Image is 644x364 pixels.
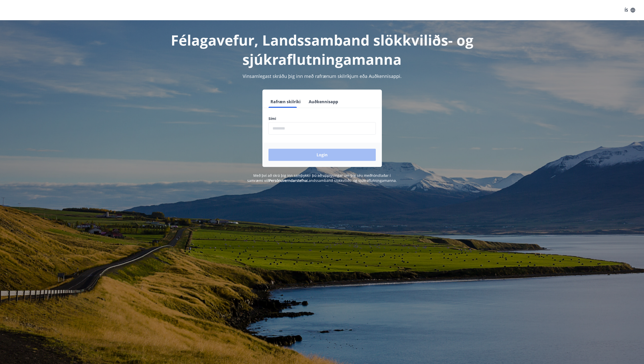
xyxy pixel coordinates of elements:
button: Auðkennisapp [307,96,340,108]
label: Sími [268,116,376,121]
h1: Félagavefur, Landssamband slökkviliðs- og sjúkraflutningamanna [146,30,498,69]
button: ÍS [622,6,638,15]
span: Með því að skrá þig inn samþykkir þú að upplýsingar um þig séu meðhöndlaðar í samræmi við Landssa... [247,173,397,183]
a: Persónuverndarstefna [269,178,307,183]
span: Vinsamlegast skráðu þig inn með rafrænum skilríkjum eða Auðkennisappi. [243,73,402,79]
button: Rafræn skilríki [268,96,303,108]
